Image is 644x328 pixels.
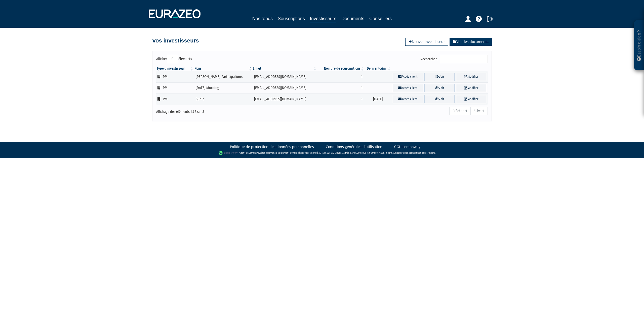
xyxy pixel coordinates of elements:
[456,84,486,92] a: Modifier
[456,73,486,81] a: Modifier
[249,151,260,154] a: Lemonway
[369,15,392,22] a: Conseillers
[230,144,314,149] a: Politique de protection des données personnelles
[194,71,252,82] td: [PERSON_NAME] Participations
[636,23,642,68] p: Besoin d'aide ?
[393,95,423,103] a: Accès client
[156,71,194,82] td: - PM
[456,95,486,103] a: Modifier
[395,151,435,154] a: Registre des agents financiers (Regafi)
[310,15,336,23] a: Investisseurs
[219,151,238,156] img: logo-lemonway.png
[424,84,455,92] a: Voir
[394,144,420,149] a: CGU Lemonway
[194,93,252,105] td: Sunic
[364,93,391,105] td: [DATE]
[405,38,448,46] a: Nouvel investisseur
[252,66,317,71] th: Email : activer pour trier la colonne par ordre croissant
[156,66,194,71] th: Type d'investisseur : activer pour trier la colonne par ordre croissant
[5,151,639,156] div: - Agent de (établissement de paiement dont le siège social est situé au [STREET_ADDRESS], agréé p...
[450,38,492,46] a: Voir les documents
[440,55,488,63] input: Rechercher :
[156,106,290,114] div: Affichage des éléments 1 à 3 sur 3
[156,82,194,94] td: - PM
[252,71,317,82] td: [EMAIL_ADDRESS][DOMAIN_NAME]
[424,73,455,81] a: Voir
[424,95,455,103] a: Voir
[156,93,194,105] td: - PM
[149,9,200,18] img: 1732889491-logotype_eurazeo_blanc_rvb.png
[326,144,382,149] a: Conditions générales d'utilisation
[317,71,364,82] td: 1
[252,82,317,94] td: [EMAIL_ADDRESS][DOMAIN_NAME]
[152,38,199,44] h4: Vos investisseurs
[364,66,391,71] th: Dernier login : activer pour trier la colonne par ordre croissant
[317,93,364,105] td: 1
[167,55,178,63] select: Afficheréléments
[156,55,192,63] label: Afficher éléments
[278,15,305,22] a: Souscriptions
[252,15,273,22] a: Nos fonds
[317,82,364,94] td: 1
[420,55,488,63] label: Rechercher :
[194,66,252,71] th: Nom : activer pour trier la colonne par ordre d&eacute;croissant
[393,84,423,92] a: Accès client
[391,66,488,71] th: &nbsp;
[194,82,252,94] td: [DATE] Morning
[317,66,364,71] th: Nombre de souscriptions : activer pour trier la colonne par ordre croissant
[393,73,423,81] a: Accès client
[252,93,317,105] td: [EMAIL_ADDRESS][DOMAIN_NAME]
[341,15,364,22] a: Documents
